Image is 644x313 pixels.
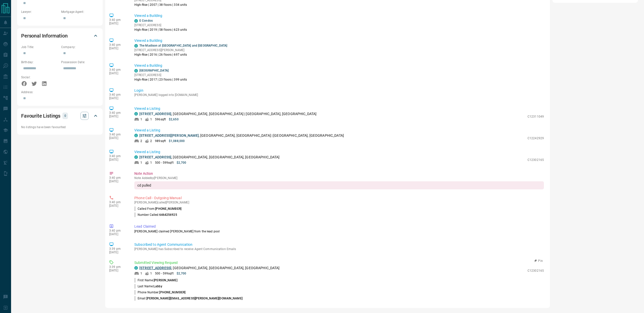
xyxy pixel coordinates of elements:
[109,269,127,272] p: [DATE]
[134,242,544,247] p: Subscribed to Agent Communication
[134,88,544,93] p: Login
[134,229,544,234] p: [PERSON_NAME] claimed [PERSON_NAME] from the lead pool
[21,90,99,94] p: Address:
[139,266,171,270] a: [STREET_ADDRESS]
[140,160,142,165] p: 1
[134,128,544,133] p: Viewed a Listing
[528,158,544,162] p: C12302165
[134,155,138,159] div: condos.ca
[159,213,177,217] span: 6464256925
[169,117,179,122] p: $2,650
[109,180,127,183] p: [DATE]
[150,139,152,143] p: 2
[134,106,544,111] p: Viewed a Listing
[134,266,138,270] div: condos.ca
[139,69,169,72] a: [GEOGRAPHIC_DATA]
[109,115,127,118] p: [DATE]
[21,45,59,49] p: Job Title:
[531,259,546,263] button: Pin
[109,229,127,232] p: 3:40 pm
[134,181,544,189] div: cd pulled
[134,290,185,295] p: Phone Number:
[139,44,227,47] a: The Madison at [GEOGRAPHIC_DATA] and [GEOGRAPHIC_DATA]
[155,117,166,122] p: 596 sqft
[134,195,544,201] p: Phone Call - Outgoing Manual
[134,13,544,18] p: Viewed a Building
[154,279,177,282] span: [PERSON_NAME]
[139,112,171,116] a: [STREET_ADDRESS]
[61,10,99,14] p: Mortgage Agent:
[134,206,181,211] p: Called From:
[528,136,544,141] p: C12242929
[134,247,544,251] p: [PERSON_NAME] has Subscribed to receive Agent Communication Emails
[528,268,544,273] p: C12302165
[109,136,127,140] p: [DATE]
[21,110,99,122] div: Favourite Listings0
[139,111,316,117] p: , [GEOGRAPHIC_DATA], [GEOGRAPHIC_DATA] | [GEOGRAPHIC_DATA], [GEOGRAPHIC_DATA]
[139,155,280,160] p: , [GEOGRAPHIC_DATA], [GEOGRAPHIC_DATA], [GEOGRAPHIC_DATA]
[109,176,127,180] p: 3:40 pm
[109,72,127,75] p: [DATE]
[134,77,187,82] p: High-Rise | 2017 | 23 floors | 399 units
[139,265,280,271] p: , [GEOGRAPHIC_DATA], [GEOGRAPHIC_DATA], [GEOGRAPHIC_DATA]
[139,133,344,138] p: , [GEOGRAPHIC_DATA], [GEOGRAPHIC_DATA] | [GEOGRAPHIC_DATA], [GEOGRAPHIC_DATA]
[134,284,162,289] p: Last Name:
[109,43,127,47] p: 3:40 pm
[109,96,127,100] p: [DATE]
[21,125,99,129] p: No listings have been favourited
[150,160,152,165] p: 1
[134,19,138,23] div: condos.ca
[109,265,127,269] p: 3:39 pm
[109,154,127,158] p: 3:40 pm
[528,114,544,119] p: C12311049
[109,204,127,207] p: [DATE]
[109,18,127,22] p: 3:40 pm
[140,139,142,143] p: 2
[134,201,544,204] p: [PERSON_NAME] called [PERSON_NAME]
[134,73,187,77] p: [STREET_ADDRESS]
[109,68,127,72] p: 3:40 pm
[109,251,127,254] p: [DATE]
[109,111,127,115] p: 3:40 pm
[21,112,60,120] h2: Favourite Listings
[109,47,127,50] p: [DATE]
[140,117,142,122] p: 1
[61,45,99,49] p: Company:
[134,278,177,283] p: First Name:
[146,297,243,300] span: [PERSON_NAME][EMAIL_ADDRESS][PERSON_NAME][DOMAIN_NAME]
[21,10,59,14] p: Lawyer:
[155,139,166,143] p: 989 sqft
[61,60,99,64] p: Possession Date:
[134,69,138,73] div: condos.ca
[177,271,186,276] p: $2,700
[139,19,153,22] a: E Condos
[109,247,127,251] p: 3:39 pm
[155,207,181,211] span: [PHONE_NUMBER]
[109,200,127,204] p: 3:40 pm
[134,171,544,176] p: Note Action
[134,23,187,27] p: [STREET_ADDRESS]
[109,93,127,96] p: 3:40 pm
[155,271,173,276] p: 500 - 599 sqft
[134,44,138,48] div: condos.ca
[21,75,59,80] p: Social:
[140,271,142,276] p: 1
[134,48,227,52] p: [STREET_ADDRESS][PERSON_NAME]
[134,112,138,116] div: condos.ca
[134,63,544,68] p: Viewed a Building
[109,158,127,161] p: [DATE]
[134,213,177,217] p: Number Called:
[134,27,187,32] p: High-Rise | 2019 | 58 floors | 623 units
[150,271,152,276] p: 1
[153,285,162,288] span: Labby
[134,260,544,265] p: Submitted Viewing Request
[169,139,185,143] p: $1,088,000
[155,160,173,165] p: 500 - 599 sqft
[64,113,66,119] p: 0
[134,224,544,229] p: Lead Claimed
[21,60,59,64] p: Birthday:
[150,117,152,122] p: 1
[21,30,99,42] div: Personal Information
[134,134,138,137] div: condos.ca
[21,32,68,40] h2: Personal Information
